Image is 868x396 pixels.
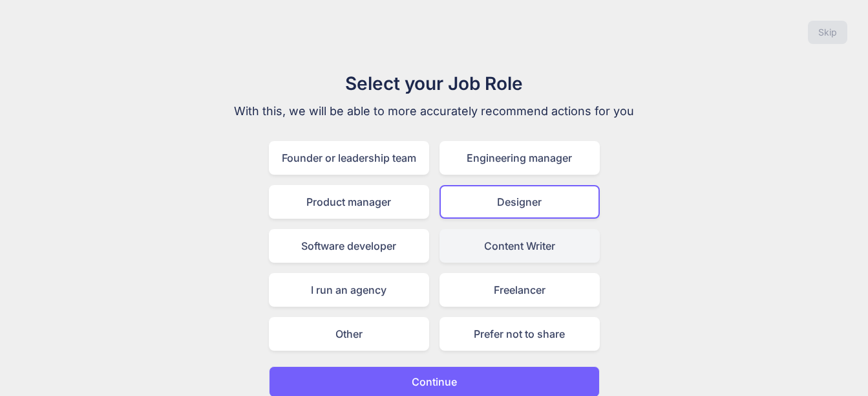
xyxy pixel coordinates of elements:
[439,273,600,307] div: Freelancer
[269,317,429,351] div: Other
[439,229,600,263] div: Content Writer
[808,21,847,44] button: Skip
[269,273,429,307] div: I run an agency
[217,102,651,120] p: With this, we will be able to more accurately recommend actions for you
[439,317,600,351] div: Prefer not to share
[269,185,429,219] div: Product manager
[217,70,651,97] h1: Select your Job Role
[269,141,429,175] div: Founder or leadership team
[412,374,457,390] p: Continue
[439,141,600,175] div: Engineering manager
[439,185,600,219] div: Designer
[269,229,429,263] div: Software developer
